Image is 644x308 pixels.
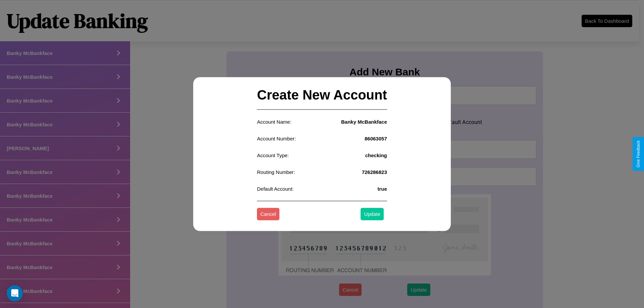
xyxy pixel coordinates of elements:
p: Account Name: [257,117,291,126]
p: Routing Number: [257,168,295,177]
h4: 86063057 [365,136,387,141]
div: Give Feedback [636,140,641,168]
p: Default Account: [257,184,293,193]
button: Cancel [257,208,279,221]
p: Account Type: [257,151,289,160]
button: Update [361,208,383,221]
h4: checking [365,152,387,158]
h4: 726286823 [362,169,387,175]
h4: Banky McBankface [341,119,387,125]
h2: Create New Account [257,81,387,110]
div: Open Intercom Messenger [7,285,23,301]
h4: true [377,186,387,192]
p: Account Number: [257,134,296,143]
